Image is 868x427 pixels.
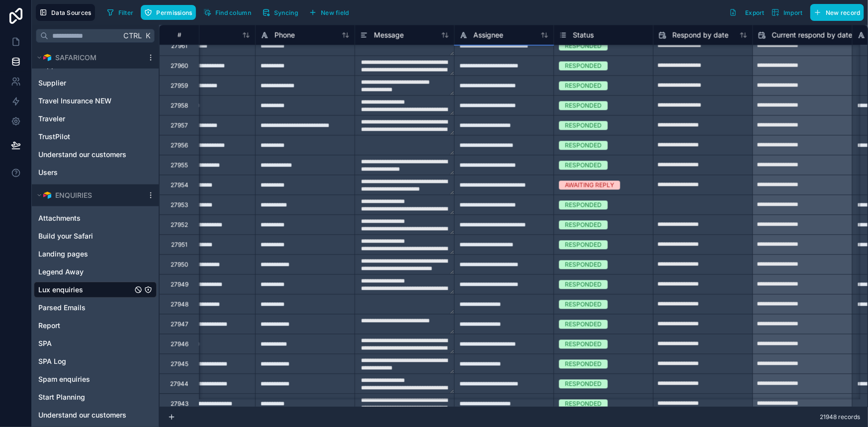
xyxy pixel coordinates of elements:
div: RESPONDED [565,101,602,110]
div: 27960 [171,62,189,70]
span: Travel Insurance NEW [38,96,111,106]
div: Parsed Emails [34,300,157,316]
div: RESPONDED [565,201,602,210]
span: Parsed Emails [38,303,86,313]
div: RESPONDED [565,260,602,269]
button: Data Sources [36,4,95,21]
div: 27961 [171,42,188,50]
span: Report [38,321,60,331]
span: Ctrl [122,29,143,42]
div: Landing pages [34,246,157,262]
div: scrollable content [32,47,159,427]
span: Spam enquiries [38,374,90,384]
div: AWAITING REPLY [565,181,614,190]
div: Start Planning [34,389,157,405]
div: 27948 [171,301,189,309]
button: Airtable LogoSAFARICOM [34,51,143,65]
div: 27947 [171,321,189,329]
div: RESPONDED [565,380,602,389]
div: Traveler [34,111,157,127]
div: 27951 [171,241,188,249]
div: 27958 [171,102,188,110]
div: RESPONDED [565,400,602,409]
div: SPA Log [34,353,157,369]
div: Understand our customers [34,147,157,163]
span: New field [321,9,349,16]
span: Users [38,168,58,177]
div: RESPONDED [565,141,602,150]
span: Filter [118,9,134,16]
div: Legend Away [34,264,157,280]
span: Current respond by date [772,30,853,40]
img: Airtable Logo [43,54,51,62]
button: New record [810,4,864,21]
div: Lux enquiries [34,282,157,298]
div: 27946 [171,341,189,348]
a: Syncing [259,5,305,20]
div: # [167,31,192,39]
button: Find column [200,5,255,20]
span: Start Planning [38,392,85,402]
span: SAFARICOM [55,53,96,63]
span: Landing pages [38,249,88,259]
span: 21948 records [820,413,860,421]
span: K [144,32,151,39]
a: Permissions [141,5,199,20]
div: Supplier [34,75,157,91]
span: Traveler [38,114,65,124]
div: Build your Safari [34,228,157,244]
div: 27943 [171,400,189,408]
span: Legend Away [38,267,84,277]
span: SPA Log [38,356,66,366]
span: Phone [275,30,295,40]
span: Supplier [38,78,66,88]
button: Import [768,4,806,21]
span: Message [374,30,404,40]
div: RESPONDED [565,82,602,90]
a: New record [806,4,864,21]
div: 27957 [171,122,188,130]
span: SPA [38,339,52,348]
div: RESPONDED [565,42,602,51]
span: Permissions [156,9,192,16]
span: Find column [215,9,251,16]
div: Users [34,165,157,180]
button: Permissions [141,5,195,20]
button: Export [726,4,768,21]
div: RESPONDED [565,280,602,289]
button: New field [305,5,353,20]
img: Airtable Logo [43,191,51,199]
span: Understand our customers [38,150,126,160]
div: SPA [34,336,157,351]
div: RESPONDED [565,300,602,309]
span: Understand our customers [38,410,126,420]
div: RESPONDED [565,320,602,329]
div: Spam enquiries [34,371,157,387]
div: 27953 [171,201,188,209]
div: 27959 [171,82,188,90]
div: RESPONDED [565,121,602,130]
div: Attachments [34,210,157,226]
div: Report [34,318,157,334]
div: Travel Insurance NEW [34,93,157,109]
span: Syncing [274,9,298,16]
span: Build your Safari [38,231,93,241]
span: Import [783,9,803,16]
span: Data Sources [51,9,92,16]
div: 27950 [171,261,189,269]
span: New record [826,9,861,16]
button: Syncing [259,5,301,20]
span: Status [573,30,594,40]
div: Understand our customers [34,407,157,423]
span: Respond by date [673,30,729,40]
button: Airtable LogoENQUIRIES [34,188,143,202]
span: Assignee [474,30,503,40]
div: 27952 [171,221,188,229]
div: RESPONDED [565,340,602,349]
span: Export [745,9,765,16]
span: TrustPilot [38,132,70,142]
div: 27956 [171,142,188,150]
div: 27954 [171,181,189,189]
span: Attachments [38,213,81,223]
span: Lux enquiries [38,285,83,295]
